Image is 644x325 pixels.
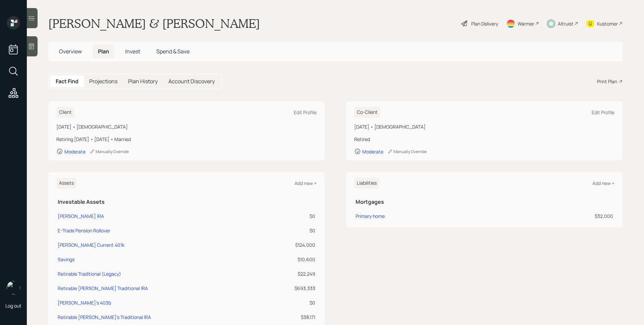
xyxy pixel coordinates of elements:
[56,78,78,85] h5: Fact Find
[294,180,317,186] div: Add new +
[58,227,110,234] div: E-Trade Pension Rollover
[592,109,614,115] div: Edit Profile
[58,213,104,220] div: [PERSON_NAME] IRA
[267,213,315,220] div: $0
[58,256,74,263] div: Savings
[267,256,315,263] div: $10,600
[471,20,498,27] div: Plan Delivery
[267,241,315,248] div: $124,000
[354,136,614,143] div: Retired
[90,149,129,154] div: Manually Override
[354,107,380,118] h6: Co-Client
[56,107,74,118] h6: Client
[58,199,315,205] h5: Investable Assets
[592,180,614,186] div: Add new +
[59,48,82,55] span: Overview
[89,78,117,85] h5: Projections
[267,314,315,321] div: $38,171
[48,16,260,31] h1: [PERSON_NAME] & [PERSON_NAME]
[58,285,148,292] div: Retirable [PERSON_NAME] Traditional IRA
[362,148,383,155] div: Moderate
[356,199,613,205] h5: Mortgages
[58,241,124,248] div: [PERSON_NAME] Current 401k
[558,20,574,27] div: Altruist
[58,299,111,306] div: [PERSON_NAME]'s 403b
[356,213,385,220] div: Primary home
[98,48,109,55] span: Plan
[168,78,215,85] h5: Account Discovery
[597,78,617,85] div: Print Plan
[267,270,315,277] div: $22,249
[267,227,315,234] div: $0
[58,314,151,321] div: Retirable [PERSON_NAME]'s Traditional IRA
[156,48,190,55] span: Spend & Save
[354,178,379,189] h6: Liabilities
[267,299,315,306] div: $0
[267,285,315,292] div: $693,333
[56,136,317,143] div: Retiring [DATE] • [DATE] • Married
[597,20,618,27] div: Kustomer
[125,48,140,55] span: Invest
[387,149,427,154] div: Manually Override
[294,109,317,115] div: Edit Profile
[56,178,76,189] h6: Assets
[58,270,121,277] div: Retirable Traditional (Legacy)
[128,78,158,85] h5: Plan History
[512,213,613,220] div: $32,000
[64,148,86,155] div: Moderate
[5,303,21,309] div: Log out
[354,123,614,130] div: [DATE] • [DEMOGRAPHIC_DATA]
[56,123,317,130] div: [DATE] • [DEMOGRAPHIC_DATA]
[518,20,534,27] div: Warmer
[7,281,20,294] img: james-distasi-headshot.png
